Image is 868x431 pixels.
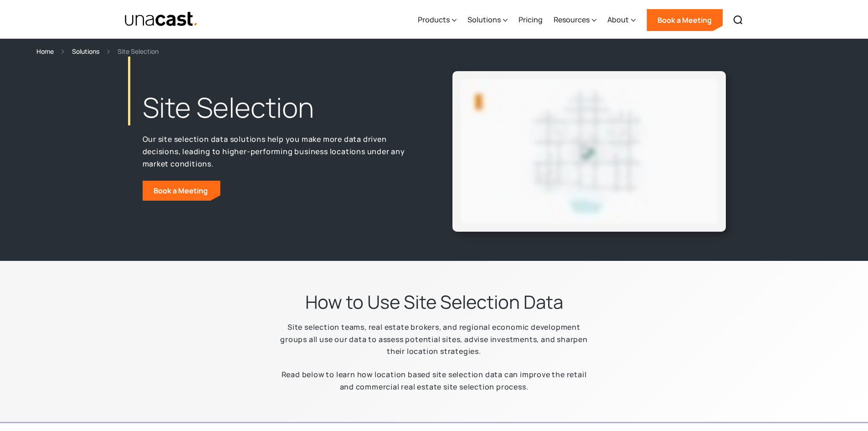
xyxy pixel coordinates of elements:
h2: How to Use Site Selection Data [305,290,563,314]
div: Resources [554,14,590,25]
div: Site Selection [118,46,159,57]
a: Book a Meeting [647,9,723,31]
div: Products [418,1,457,39]
a: Book a Meeting [143,181,221,201]
div: Products [418,14,450,25]
p: Read below to learn how location based site selection data can improve the retail and commercial ... [274,369,595,393]
div: About [607,1,636,39]
div: About [607,14,629,25]
img: Search icon [733,15,744,26]
div: Solutions [467,14,501,25]
a: Pricing [519,1,543,39]
img: Unacast text logo [124,11,199,27]
p: Our site selection data solutions help you make more data driven decisions, leading to higher-per... [143,133,416,170]
h1: Site Selection [143,89,416,126]
a: home [124,11,199,27]
div: Resources [554,1,596,39]
div: Solutions [467,1,508,39]
a: Home [36,46,54,57]
p: Site selection teams, real estate brokers, and regional economic development groups all use our d... [274,321,595,358]
a: Solutions [72,46,99,57]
